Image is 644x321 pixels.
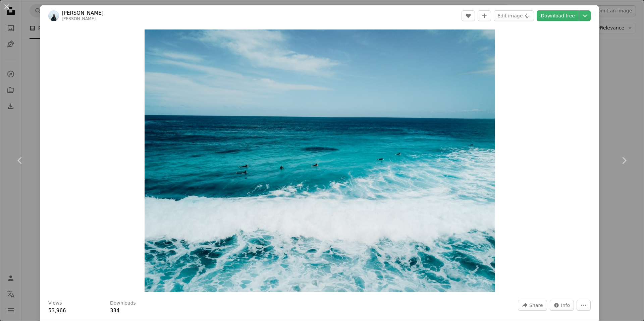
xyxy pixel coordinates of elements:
button: Zoom in on this image [145,29,495,292]
a: Next [604,128,644,193]
img: Go to Corey Serravite's profile [48,10,59,21]
h3: Views [48,300,62,307]
h3: Downloads [110,300,136,307]
button: Add to Collection [478,10,491,21]
button: Choose download size [579,10,591,21]
button: More Actions [577,300,591,311]
button: Edit image [494,10,534,21]
button: Stats about this image [550,300,574,311]
span: 334 [110,308,120,314]
img: a group of people riding surfboards on top of a wave [145,29,495,292]
a: [PERSON_NAME] [62,10,104,16]
span: Info [561,300,570,310]
button: Share this image [518,300,547,311]
span: Share [529,300,543,310]
button: Like [462,10,475,21]
a: Download free [537,10,579,21]
span: 53,966 [48,308,66,314]
a: [PERSON_NAME] [62,16,96,21]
